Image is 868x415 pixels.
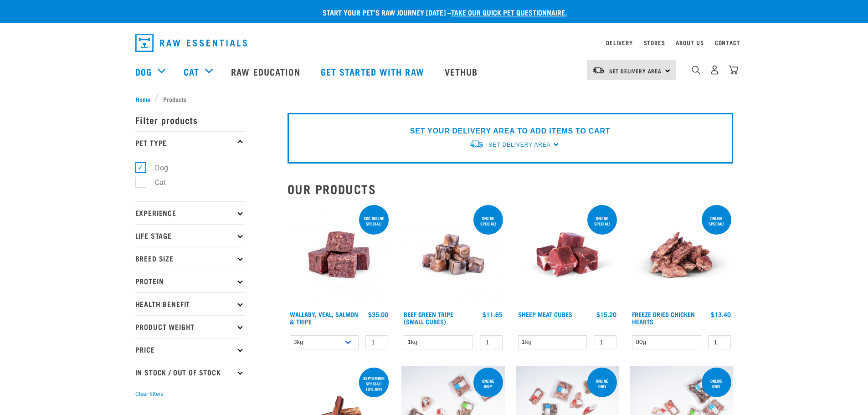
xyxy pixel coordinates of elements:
[135,315,245,338] p: Product Weight
[359,371,389,396] div: September special! 10% off!
[710,65,719,75] img: user.png
[483,311,503,318] div: $11.65
[404,313,453,323] a: Beef Green Tripe (Small Cubes)
[365,335,388,349] input: 1
[676,41,704,44] a: About Us
[518,313,572,316] a: Sheep Meat Cubes
[135,94,150,104] span: Home
[290,313,358,323] a: Wallaby, Veal, Salmon & Tripe
[359,211,389,231] div: 3kg online special!
[401,203,505,307] img: Beef Tripe Bites 1634
[135,390,163,398] button: Clear filters
[135,338,245,361] p: Price
[184,65,199,78] a: Cat
[480,335,503,349] input: 1
[140,162,172,174] label: Dog
[135,94,155,104] a: Home
[644,41,665,44] a: Stores
[135,270,245,292] p: Protein
[135,247,245,270] p: Breed Size
[473,211,503,231] div: ONLINE SPECIAL!
[135,201,245,224] p: Experience
[587,374,617,393] div: Online Only
[135,361,245,384] p: In Stock / Out Of Stock
[288,203,391,307] img: Wallaby Veal Salmon Tripe 1642
[469,139,484,149] img: van-moving.png
[368,311,388,318] div: $35.00
[488,142,550,148] span: Set Delivery Area
[135,292,245,315] p: Health Benefit
[594,335,616,349] input: 1
[288,182,733,196] h2: Our Products
[702,211,731,231] div: ONLINE SPECIAL!
[135,131,245,154] p: Pet Type
[630,203,733,307] img: FD Chicken Hearts
[222,53,311,90] a: Raw Education
[140,177,169,188] label: Cat
[516,203,619,307] img: Sheep Meat
[692,66,700,74] img: home-icon-1@2x.png
[596,311,616,318] div: $15.20
[473,374,503,393] div: Online Only
[135,34,247,52] img: Raw Essentials Logo
[128,30,740,56] nav: dropdown navigation
[135,94,733,104] nav: breadcrumbs
[312,53,436,90] a: Get started with Raw
[592,66,605,74] img: van-moving.png
[135,108,245,131] p: Filter products
[609,69,662,72] span: Set Delivery Area
[451,10,567,14] a: take our quick pet questionnaire.
[606,41,632,44] a: Delivery
[587,211,617,231] div: ONLINE SPECIAL!
[711,311,731,318] div: $13.40
[135,224,245,247] p: Life Stage
[135,65,152,78] a: Dog
[632,313,695,323] a: Freeze Dried Chicken Hearts
[715,41,740,44] a: Contact
[702,374,731,393] div: Online Only
[410,126,610,137] p: SET YOUR DELIVERY AREA TO ADD ITEMS TO CART
[436,53,489,90] a: Vethub
[708,335,731,349] input: 1
[729,65,738,75] img: home-icon@2x.png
